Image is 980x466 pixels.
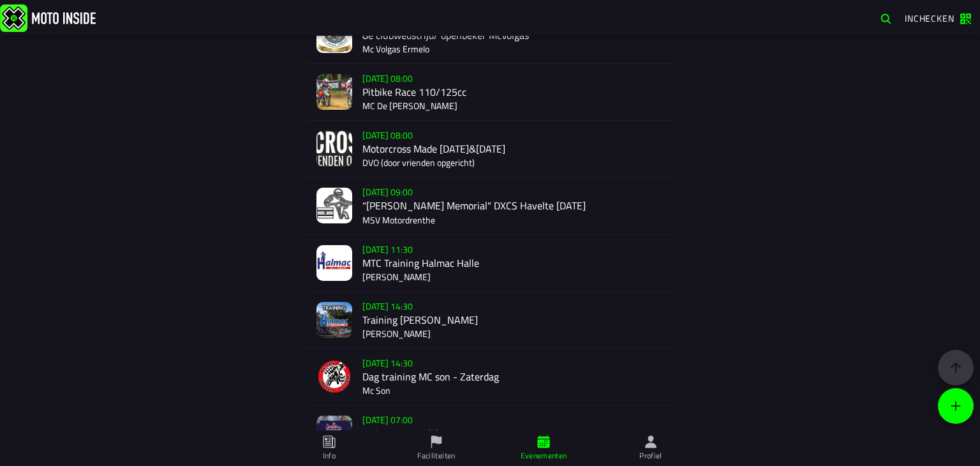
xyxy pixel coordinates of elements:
[905,11,954,25] span: Inchecken
[306,64,674,121] a: event-image[DATE] 08:00Pitbike Race 110/125ccMC De [PERSON_NAME]
[417,450,455,462] ion-label: Faciliteiten
[306,292,674,349] a: event-image[DATE] 14:30Training [PERSON_NAME][PERSON_NAME]
[316,74,352,110] img: event-image
[316,245,352,281] img: event-image
[306,121,674,177] a: event-image[DATE] 08:00Motorcross Made [DATE]&[DATE]DVO (door vrienden opgericht)
[316,188,352,223] img: event-image
[898,7,977,29] a: Inchecken
[306,349,674,405] a: event-image[DATE] 14:30Dag training MC son - ZaterdagMc Son
[316,416,352,451] img: event-image
[306,405,674,462] a: event-image[DATE] 07:00Maiscross HandelOff-Road Club De Peelrijders - Handel ([GEOGRAPHIC_DATA])
[323,450,336,462] ion-label: Info
[306,235,674,292] a: event-image[DATE] 11:30MTC Training Halmac Halle[PERSON_NAME]
[316,302,352,338] img: event-image
[316,131,352,167] img: event-image
[521,450,567,462] ion-label: Evenementen
[306,177,674,234] a: event-image[DATE] 09:00"[PERSON_NAME] Memorial" DXCS Havelte [DATE]MSV Motordrenthe
[639,450,662,462] ion-label: Profiel
[316,359,352,395] img: event-image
